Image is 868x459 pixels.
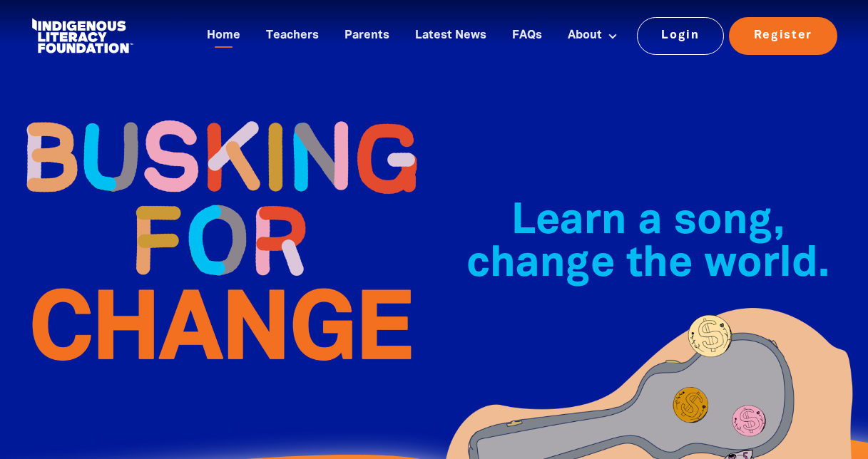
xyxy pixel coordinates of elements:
a: Teachers [257,24,327,48]
a: Register [729,17,837,54]
a: Login [637,17,725,54]
span: Learn a song, change the world. [466,202,829,284]
a: About [559,24,626,48]
a: Home [198,24,249,48]
a: FAQs [504,24,551,48]
a: Latest News [407,24,495,48]
a: Parents [336,24,398,48]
